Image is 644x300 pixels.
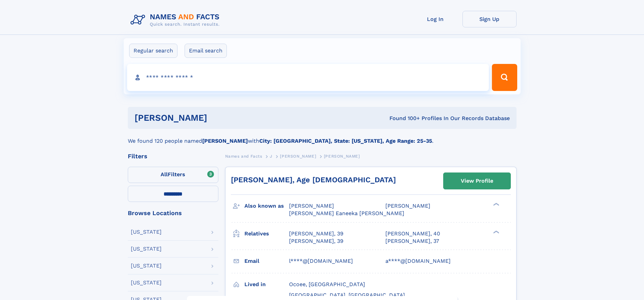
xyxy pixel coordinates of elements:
[492,202,500,207] div: ❯
[129,44,177,58] label: Regular search
[324,154,360,159] span: [PERSON_NAME]
[135,114,299,122] h1: [PERSON_NAME]
[202,138,248,144] b: [PERSON_NAME]
[492,64,517,91] button: Search Button
[385,203,430,209] span: [PERSON_NAME]
[244,255,289,267] h3: Email
[259,138,432,144] b: City: [GEOGRAPHIC_DATA], State: [US_STATE], Age Range: 25-35
[461,173,493,189] div: View Profile
[385,237,439,245] a: [PERSON_NAME], 37
[128,129,517,145] div: We found 120 people named with .
[408,11,462,27] a: Log In
[244,228,289,239] h3: Relatives
[131,246,162,252] div: [US_STATE]
[289,281,365,287] span: Ocoee, [GEOGRAPHIC_DATA]
[270,154,272,159] span: J
[244,200,289,212] h3: Also known as
[185,44,227,58] label: Email search
[244,279,289,290] h3: Lived in
[131,229,162,235] div: [US_STATE]
[131,280,162,285] div: [US_STATE]
[289,292,405,298] span: [GEOGRAPHIC_DATA], [GEOGRAPHIC_DATA]
[131,263,162,269] div: [US_STATE]
[385,230,440,237] a: [PERSON_NAME], 40
[289,230,343,237] a: [PERSON_NAME], 39
[462,11,517,27] a: Sign Up
[298,115,510,122] div: Found 100+ Profiles In Our Records Database
[128,11,225,29] img: Logo Names and Facts
[492,230,500,234] div: ❯
[128,167,218,183] label: Filters
[128,153,218,159] div: Filters
[289,203,334,209] span: [PERSON_NAME]
[128,210,218,216] div: Browse Locations
[289,210,404,216] span: [PERSON_NAME] Eaneeka [PERSON_NAME]
[161,171,168,178] span: All
[127,64,489,91] input: search input
[231,176,396,184] a: [PERSON_NAME], Age [DEMOGRAPHIC_DATA]
[444,173,510,189] a: View Profile
[225,152,262,160] a: Names and Facts
[270,152,272,160] a: J
[280,154,316,159] span: [PERSON_NAME]
[280,152,316,160] a: [PERSON_NAME]
[289,237,343,245] a: [PERSON_NAME], 39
